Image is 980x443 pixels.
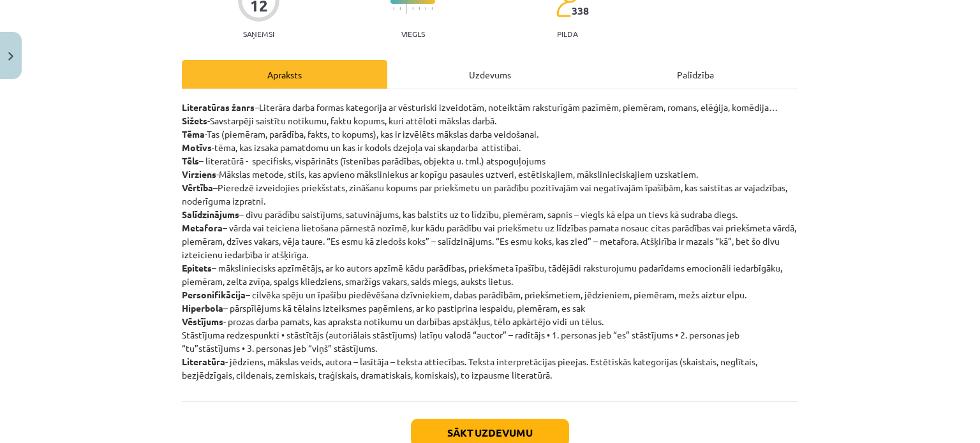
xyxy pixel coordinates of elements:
p: –Literāra darba formas kategorija ar vēsturiski izveidotām, noteiktām raksturīgām pazīmēm, piemēr... [182,101,798,382]
strong: Tēls [182,155,199,166]
strong: Tēma [182,128,205,140]
img: icon-short-line-57e1e144782c952c97e751825c79c345078a6d821885a25fce030b3d8c18986b.svg [431,7,433,10]
img: icon-short-line-57e1e144782c952c97e751825c79c345078a6d821885a25fce030b3d8c18986b.svg [412,7,413,10]
img: icon-short-line-57e1e144782c952c97e751825c79c345078a6d821885a25fce030b3d8c18986b.svg [399,7,401,10]
div: Apraksts [182,60,387,89]
img: icon-short-line-57e1e144782c952c97e751825c79c345078a6d821885a25fce030b3d8c18986b.svg [425,7,426,10]
strong: Salīdzinājums [182,208,239,220]
strong: Virziens [182,168,216,180]
strong: Sižets [182,115,207,126]
strong: Epitets [182,262,212,273]
p: Saņemsi [238,29,279,38]
strong: Metafora [182,222,223,233]
p: Viegls [401,29,425,38]
strong: Personifikācija [182,289,246,300]
div: Palīdzība [593,60,798,89]
strong: Vēstījums [182,316,223,327]
p: pilda [557,29,577,38]
strong: Motīvs [182,142,212,153]
strong: Vērtība [182,182,213,193]
img: icon-close-lesson-0947bae3869378f0d4975bcd49f059093ad1ed9edebbc8119c70593378902aed.svg [8,52,13,61]
strong: Hiperbola [182,302,223,314]
span: 338 [572,5,589,17]
strong: Literatūras žanrs [182,101,255,113]
strong: Literatūra [182,356,225,367]
img: icon-short-line-57e1e144782c952c97e751825c79c345078a6d821885a25fce030b3d8c18986b.svg [393,7,394,10]
div: Uzdevums [387,60,593,89]
img: icon-short-line-57e1e144782c952c97e751825c79c345078a6d821885a25fce030b3d8c18986b.svg [419,7,420,10]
